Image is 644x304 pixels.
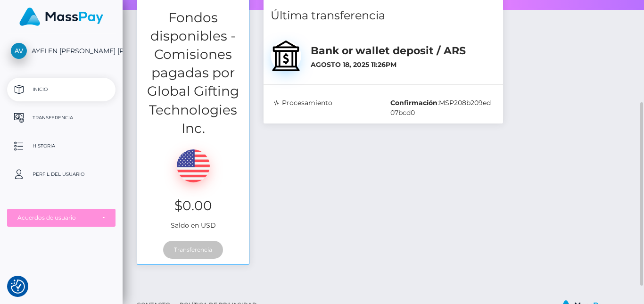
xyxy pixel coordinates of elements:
button: Consent Preferences [11,279,25,294]
h3: Fondos disponibles - Comisiones pagadas por Global Gifting Technologies Inc. [137,8,249,138]
a: Perfil del usuario [7,163,116,186]
p: Perfil del usuario [11,167,112,181]
div: Acuerdos de usuario [17,214,95,222]
img: bank.svg [271,41,301,71]
span: AYELEN [PERSON_NAME] [PERSON_NAME] [7,47,116,55]
a: Transferencia [7,106,116,130]
h4: Última transferencia [271,8,496,24]
b: Confirmación [390,99,438,107]
div: Procesamiento [266,98,383,118]
img: MassPay [19,8,103,26]
img: USD.png [177,149,210,182]
p: Inicio [11,82,112,97]
h3: $0.00 [144,197,242,215]
div: : [383,98,501,118]
div: Saldo en USD [137,138,249,235]
h6: Agosto 18, 2025 11:26PM [311,61,496,69]
p: Transferencia [11,111,112,125]
p: Historia [11,139,112,153]
a: Inicio [7,78,116,101]
a: Historia [7,134,116,158]
button: Acuerdos de usuario [7,209,116,227]
img: Revisit consent button [11,279,25,294]
h5: Bank or wallet deposit / ARS [311,44,496,58]
span: MSP208b209ed07bcd0 [390,99,491,117]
